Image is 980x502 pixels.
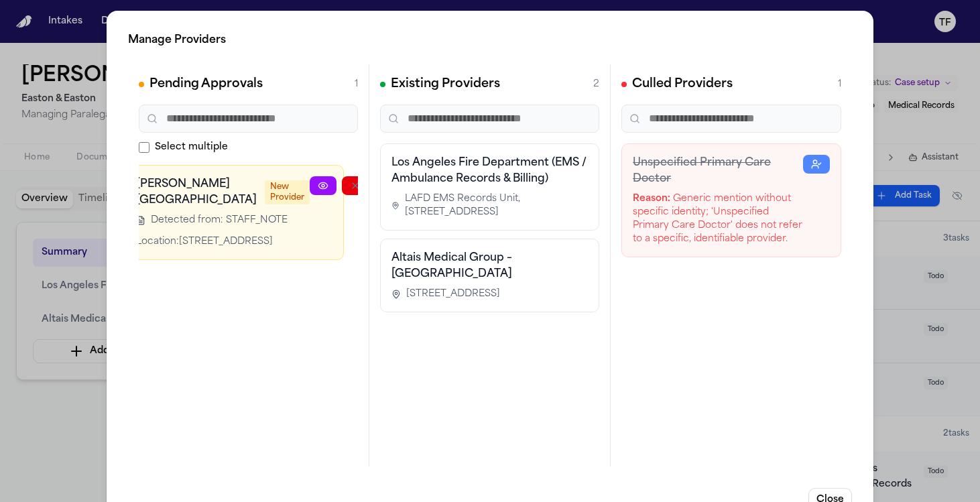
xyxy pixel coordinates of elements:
span: New Provider [265,180,310,204]
h2: Culled Providers [632,75,733,94]
div: Location: [STREET_ADDRESS] [136,235,310,249]
h2: Pending Approvals [149,75,263,94]
span: [STREET_ADDRESS] [406,288,500,301]
strong: Reason: [633,194,670,204]
h2: Existing Providers [391,75,500,94]
span: LAFD EMS Records Unit, [STREET_ADDRESS] [405,192,588,219]
h3: Altais Medical Group – [GEOGRAPHIC_DATA] [391,250,588,282]
button: Restore Provider [803,155,830,174]
input: Select multiple [139,142,149,153]
a: View Provider [310,176,336,195]
h3: Unspecified Primary Care Doctor [633,155,803,187]
span: 1 [355,78,358,91]
button: Reject [342,176,369,195]
span: Select multiple [155,141,228,154]
h3: Los Angeles Fire Department (EMS / Ambulance Records & Billing) [391,155,588,187]
div: Generic mention without specific identity; 'Unspecified Primary Care Doctor' does not refer to a ... [633,192,803,246]
span: Detected from: STAFF_NOTE [151,214,288,227]
h3: [PERSON_NAME][GEOGRAPHIC_DATA] [136,176,257,208]
span: 2 [593,78,599,91]
span: 1 [838,78,841,91]
h2: Manage Providers [128,32,852,48]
